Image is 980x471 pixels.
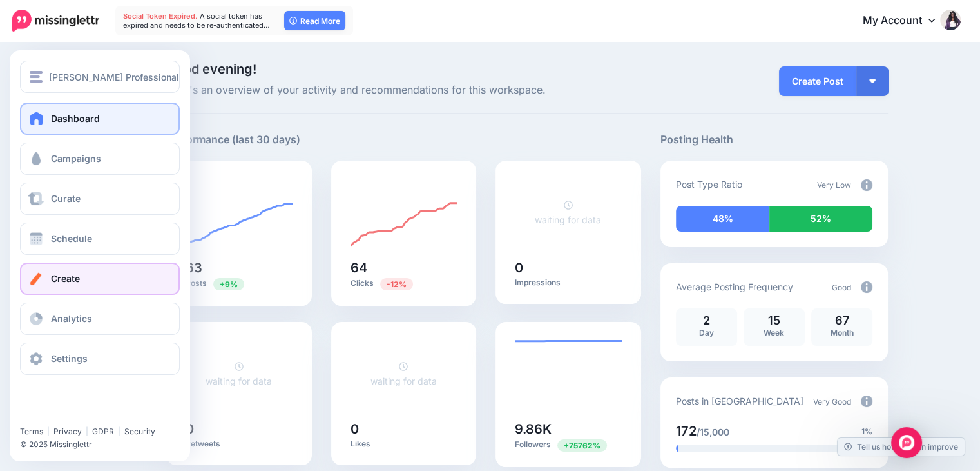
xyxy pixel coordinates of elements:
img: menu.png [30,71,43,83]
a: Read More [284,11,345,30]
h5: 0 [351,423,457,436]
p: 15 [750,315,798,326]
h5: 0 [515,261,622,274]
a: Campaigns [20,143,180,175]
a: waiting for data [206,361,272,386]
a: Settings [20,343,180,375]
h5: 63 [186,261,293,274]
a: Terms [20,426,43,436]
div: 52% of your posts in the last 30 days were manually created (i.e. were not from Drip Campaigns or... [769,206,872,232]
span: Previous period: 58 [213,278,244,290]
div: 1% of your posts in the last 30 days have been from Drip Campaigns [676,445,678,452]
h5: Performance (last 30 days) [166,132,300,148]
span: Month [830,328,853,337]
span: Settings [51,353,88,364]
img: arrow-down-white.png [869,79,876,83]
span: | [86,426,88,436]
a: Create Post [779,66,856,96]
span: Create [51,273,80,284]
a: Analytics [20,303,180,335]
p: Retweets [186,439,293,449]
div: 48% of your posts in the last 30 days have been from Drip Campaigns [676,206,770,232]
span: Here's an overview of your activity and recommendations for this workspace. [166,82,641,99]
p: 2 [682,315,731,326]
img: info-circle-grey.png [861,396,872,407]
a: Curate [20,183,180,215]
span: | [47,426,50,436]
span: Dashboard [51,113,100,124]
a: GDPR [92,426,114,436]
p: Posts in [GEOGRAPHIC_DATA] [676,394,803,408]
span: | [118,426,120,436]
button: [PERSON_NAME] Professional & Personal Coaching, LLC [20,61,180,93]
img: info-circle-grey.png [861,179,872,191]
iframe: Twitter Follow Button [20,408,118,421]
span: Week [764,328,784,337]
a: Security [124,426,155,436]
span: A social token has expired and needs to be re-authenticated… [123,12,270,30]
a: Create [20,263,180,295]
span: Day [699,328,714,337]
span: Very Low [817,180,851,190]
span: Good [832,283,851,292]
p: Average Posting Frequency [676,279,793,294]
a: waiting for data [370,361,437,386]
p: Posts [186,277,293,290]
h5: 9.86K [515,423,622,436]
h5: Posting Health [660,132,888,148]
p: Followers [515,439,622,451]
p: Impressions [515,277,622,288]
span: Analytics [51,313,92,324]
img: info-circle-grey.png [861,281,872,293]
a: Schedule [20,223,180,255]
span: 172 [676,423,697,439]
span: Very Good [813,397,851,406]
span: Curate [51,193,81,204]
p: Likes [351,439,457,449]
span: Schedule [51,233,92,244]
p: Clicks [351,277,457,290]
span: Social Token Expired. [123,12,198,21]
a: waiting for data [535,199,601,225]
span: Previous period: 13 [557,439,607,452]
span: Previous period: 73 [380,278,413,290]
a: Tell us how we can improve [838,438,965,456]
h5: 0 [186,423,293,436]
p: 67 [818,315,866,326]
span: 1% [861,425,872,438]
h5: 64 [351,261,457,274]
li: © 2025 Missinglettr [20,438,187,451]
img: Missinglettr [12,10,99,32]
p: Post Type Ratio [676,177,742,192]
a: Dashboard [20,103,180,135]
span: [PERSON_NAME] Professional & Personal Coaching, LLC [49,70,293,85]
span: /15,000 [697,426,729,437]
a: My Account [850,5,961,37]
span: Good evening! [166,61,256,77]
span: Campaigns [51,153,101,164]
div: Open Intercom Messenger [891,427,922,458]
a: Privacy [53,426,82,436]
